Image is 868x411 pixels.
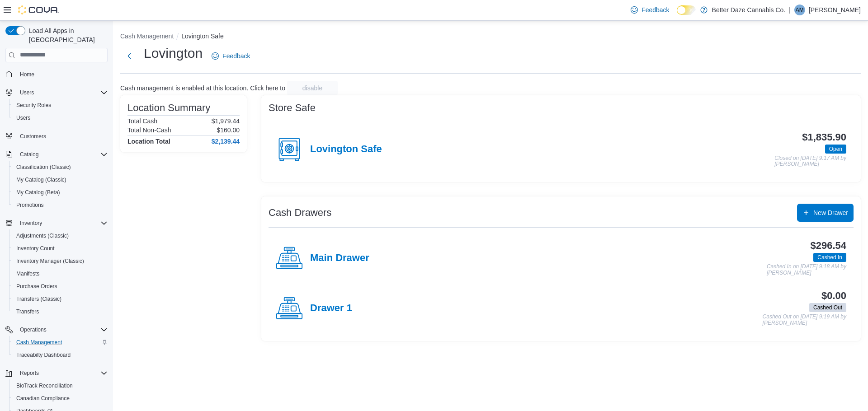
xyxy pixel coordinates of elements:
a: Feedback [208,47,254,65]
button: Users [16,87,38,98]
a: Inventory Manager (Classic) [13,256,88,266]
span: Load All Apps in [GEOGRAPHIC_DATA] [25,26,108,44]
span: Adjustments (Classic) [13,230,108,241]
h4: Location Total [127,138,170,145]
button: Promotions [9,199,111,211]
span: Manifests [16,270,39,277]
a: Feedback [627,1,673,19]
button: Cash Management [9,336,111,349]
span: Customers [20,133,46,140]
a: Manifests [13,268,43,279]
span: Cash Management [13,337,108,348]
span: New Drawer [813,208,848,217]
a: Users [13,112,34,123]
a: Canadian Compliance [13,393,73,404]
button: Catalog [2,148,111,161]
button: Transfers (Classic) [9,293,111,305]
span: My Catalog (Classic) [13,174,108,185]
button: New Drawer [797,204,854,222]
button: Purchase Orders [9,280,111,293]
span: Users [20,89,34,96]
p: Better Daze Cannabis Co. [712,5,786,15]
a: Traceabilty Dashboard [13,350,74,360]
p: $1,979.44 [212,117,240,125]
p: | [789,5,791,15]
button: Canadian Compliance [9,392,111,405]
span: Open [825,145,846,154]
button: Customers [2,130,111,143]
h3: Store Safe [269,103,316,113]
h3: $0.00 [821,290,846,301]
span: Cashed Out [809,303,846,312]
button: BioTrack Reconciliation [9,379,111,392]
span: My Catalog (Beta) [16,189,60,196]
span: Cash Management [16,339,62,346]
span: Users [16,87,108,98]
span: Inventory Count [13,243,108,254]
span: Security Roles [13,100,108,111]
button: Inventory Count [9,242,111,255]
span: AM [796,5,804,15]
button: Users [9,112,111,124]
a: My Catalog (Beta) [13,187,64,198]
button: My Catalog (Classic) [9,173,111,186]
span: Adjustments (Classic) [16,232,69,239]
button: disable [287,81,338,95]
button: Adjustments (Classic) [9,229,111,242]
span: Users [16,114,30,121]
span: Inventory Count [16,245,55,252]
span: BioTrack Reconciliation [13,380,108,391]
button: Inventory Manager (Classic) [9,255,111,267]
a: BioTrack Reconciliation [13,380,76,391]
button: Lovington Safe [181,33,223,40]
button: Catalog [16,149,42,160]
h3: $1,835.90 [802,132,846,143]
button: Manifests [9,267,111,280]
a: Inventory Count [13,243,58,254]
span: Canadian Compliance [13,393,108,404]
span: Classification (Classic) [16,163,71,171]
span: Cashed In [817,253,842,262]
button: Classification (Classic) [9,161,111,173]
nav: An example of EuiBreadcrumbs [120,32,861,42]
h4: Main Drawer [310,252,369,264]
h3: $296.54 [811,240,846,251]
p: Cashed Out on [DATE] 9:19 AM by [PERSON_NAME] [763,314,846,326]
p: Cashed In on [DATE] 9:18 AM by [PERSON_NAME] [767,264,846,276]
button: Reports [16,368,42,378]
a: My Catalog (Classic) [13,174,70,185]
a: Purchase Orders [13,281,61,292]
h4: $2,139.44 [212,138,240,145]
span: Reports [16,368,108,378]
p: $160.00 [217,126,240,134]
p: Closed on [DATE] 9:17 AM by [PERSON_NAME] [774,155,846,168]
a: Transfers (Classic) [13,294,65,304]
span: Home [20,71,34,78]
a: Classification (Classic) [13,162,75,173]
button: Home [2,68,111,81]
button: Users [2,86,111,99]
span: Inventory [20,220,42,227]
button: Inventory [2,217,111,229]
span: My Catalog (Beta) [13,187,108,198]
h1: Lovington [144,44,203,62]
span: Manifests [13,268,108,279]
button: Traceabilty Dashboard [9,349,111,361]
div: Andy Moreno [794,5,805,15]
span: Transfers [16,308,39,315]
a: Transfers [13,306,42,317]
span: Open [829,145,842,153]
button: Cash Management [120,33,174,40]
span: Cashed In [813,253,846,262]
span: Feedback [642,5,669,14]
span: Traceabilty Dashboard [13,350,108,360]
button: Transfers [9,305,111,318]
button: Operations [16,324,50,335]
h3: Location Summary [127,103,210,113]
span: Catalog [20,151,38,158]
span: Canadian Compliance [16,395,70,402]
span: Security Roles [16,102,51,109]
span: Purchase Orders [16,283,57,290]
span: Transfers (Classic) [13,294,108,304]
